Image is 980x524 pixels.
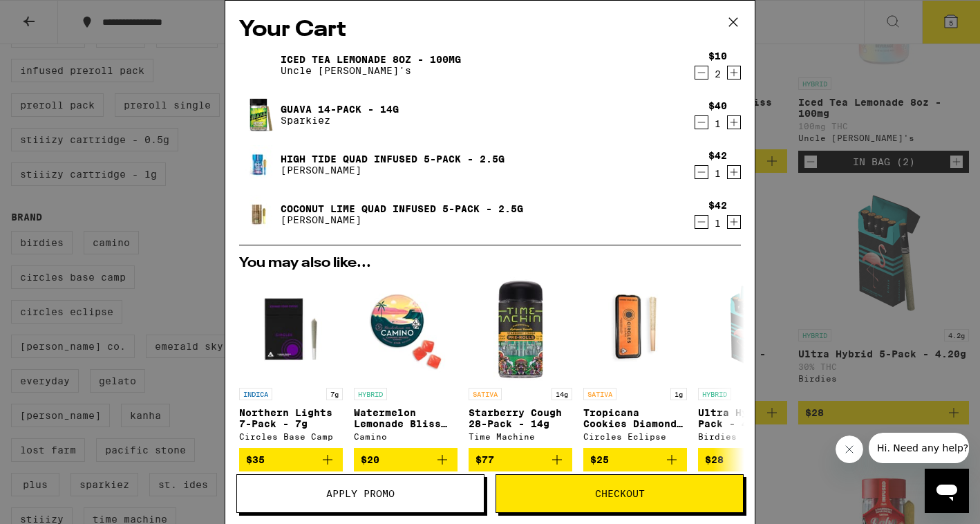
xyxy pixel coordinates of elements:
[698,407,802,429] p: Ultra Hybrid 5-Pack - 4.20g
[727,165,741,179] button: Increment
[239,277,343,381] img: Circles Base Camp - Northern Lights 7-Pack - 7g
[708,68,727,79] div: 2
[708,218,727,229] div: 1
[239,277,343,448] a: Open page for Northern Lights 7-Pack - 7g from Circles Base Camp
[326,489,395,498] span: Apply Promo
[239,145,278,184] img: High Tide Quad Infused 5-Pack - 2.5g
[354,277,458,381] img: Camino - Watermelon Lemonade Bliss Gummies
[708,100,727,111] div: $40
[236,474,484,513] button: Apply Promo
[836,436,863,463] iframe: Close message
[670,388,687,400] p: 1g
[246,454,265,465] span: $35
[583,277,687,381] img: Circles Eclipse - Tropicana Cookies Diamond Infused 5-Pack - 3.5g
[281,104,399,115] a: Guava 14-Pack - 14g
[239,388,272,400] p: INDICA
[281,165,505,176] p: [PERSON_NAME]
[727,215,741,229] button: Increment
[708,200,727,211] div: $42
[698,432,802,441] div: Birdies
[708,150,727,161] div: $42
[239,432,343,441] div: Circles Base Camp
[727,66,741,79] button: Increment
[583,432,687,441] div: Circles Eclipse
[727,115,741,129] button: Increment
[708,50,727,62] div: $10
[590,454,609,465] span: $25
[354,277,458,448] a: Open page for Watermelon Lemonade Bliss Gummies from Camino
[705,454,724,465] span: $28
[281,65,461,76] p: Uncle [PERSON_NAME]'s
[708,118,727,129] div: 1
[583,448,687,471] button: Add to bag
[695,66,708,79] button: Decrement
[695,165,708,179] button: Decrement
[281,203,523,214] a: Coconut Lime Quad Infused 5-Pack - 2.5g
[239,15,741,46] h2: Your Cart
[354,388,387,400] p: HYBRID
[361,454,379,465] span: $20
[583,277,687,448] a: Open page for Tropicana Cookies Diamond Infused 5-Pack - 3.5g from Circles Eclipse
[698,277,802,448] a: Open page for Ultra Hybrid 5-Pack - 4.20g from Birdies
[469,277,572,381] img: Time Machine - Starberry Cough 28-Pack - 14g
[552,388,572,400] p: 14g
[239,46,278,84] img: Iced Tea Lemonade 8oz - 100mg
[239,256,741,270] h2: You may also like...
[583,388,616,400] p: SATIVA
[469,448,572,471] button: Add to bag
[698,388,731,400] p: HYBRID
[281,153,505,165] a: High Tide Quad Infused 5-Pack - 2.5g
[239,195,278,234] img: Coconut Lime Quad Infused 5-Pack - 2.5g
[695,115,708,129] button: Decrement
[281,115,399,126] p: Sparkiez
[595,489,645,498] span: Checkout
[281,214,523,225] p: [PERSON_NAME]
[281,54,461,65] a: Iced Tea Lemonade 8oz - 100mg
[239,407,343,429] p: Northern Lights 7-Pack - 7g
[695,215,708,229] button: Decrement
[698,277,802,381] img: Birdies - Ultra Hybrid 5-Pack - 4.20g
[698,448,802,471] button: Add to bag
[239,95,278,134] img: Guava 14-Pack - 14g
[469,277,572,448] a: Open page for Starberry Cough 28-Pack - 14g from Time Machine
[708,168,727,179] div: 1
[354,432,458,441] div: Camino
[326,388,343,400] p: 7g
[869,433,969,463] iframe: Message from company
[475,454,494,465] span: $77
[469,407,572,429] p: Starberry Cough 28-Pack - 14g
[583,407,687,429] p: Tropicana Cookies Diamond Infused 5-Pack - 3.5g
[469,388,502,400] p: SATIVA
[469,432,572,441] div: Time Machine
[354,448,458,471] button: Add to bag
[239,448,343,471] button: Add to bag
[354,407,458,429] p: Watermelon Lemonade Bliss Gummies
[496,474,744,513] button: Checkout
[925,469,969,513] iframe: Button to launch messaging window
